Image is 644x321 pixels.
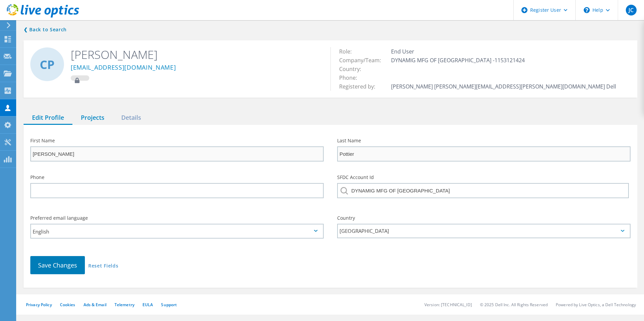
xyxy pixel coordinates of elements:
[26,302,52,308] a: Privacy Policy
[71,64,176,71] a: [EMAIL_ADDRESS][DOMAIN_NAME]
[629,7,634,13] span: JC
[339,83,382,90] span: Registered by:
[72,111,113,125] div: Projects
[480,302,548,308] li: © 2025 Dell Inc. All Rights Reserved
[88,263,118,269] a: Reset Fields
[84,302,106,308] a: Ads & Email
[30,175,324,180] label: Phone
[339,57,388,64] span: Company/Team:
[24,26,67,34] a: Back to search
[113,111,150,125] div: Details
[30,138,324,143] label: First Name
[337,138,631,143] label: Last Name
[40,59,55,70] span: CP
[337,175,631,180] label: SFDC Account Id
[339,48,358,55] span: Role:
[7,14,79,19] a: Live Optics Dashboard
[71,47,320,62] h2: [PERSON_NAME]
[424,302,472,308] li: Version: [TECHNICAL_ID]
[161,302,177,308] a: Support
[337,216,631,220] label: Country
[24,111,72,125] div: Edit Profile
[115,302,134,308] a: Telemetry
[60,302,75,308] a: Cookies
[556,302,636,308] li: Powered by Live Optics, a Dell Technology
[30,256,85,274] button: Save Changes
[339,74,364,81] span: Phone:
[337,224,631,238] div: [GEOGRAPHIC_DATA]
[30,216,324,220] label: Preferred email language
[389,82,618,91] td: [PERSON_NAME] [PERSON_NAME][EMAIL_ADDRESS][PERSON_NAME][DOMAIN_NAME] Dell
[389,47,618,56] td: End User
[391,57,532,64] span: DYNAMIG MFG OF [GEOGRAPHIC_DATA] -1153121424
[38,261,77,269] span: Save Changes
[339,65,368,73] span: Country:
[142,302,153,308] a: EULA
[584,7,590,13] svg: \n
